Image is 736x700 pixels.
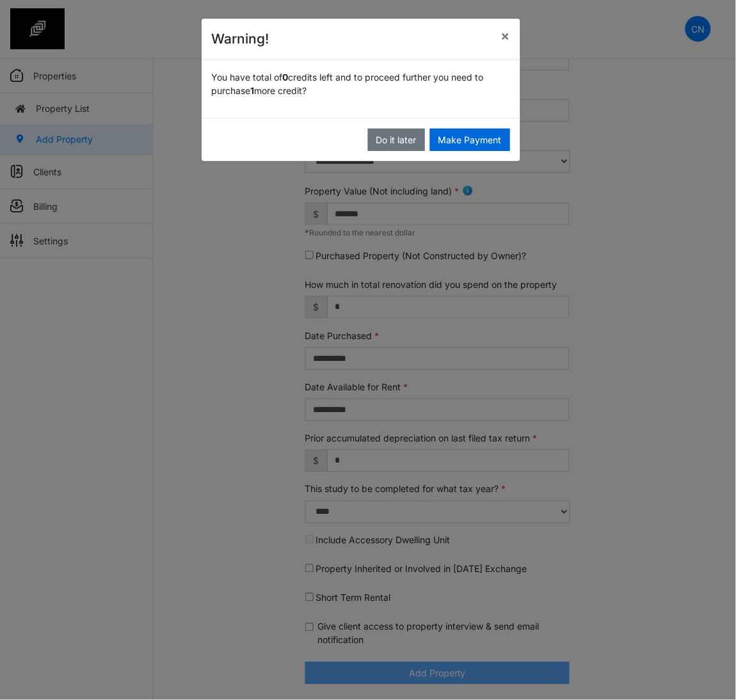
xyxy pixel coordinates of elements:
[212,70,510,97] p: You have total of credits left and to proceed further you need to purchase more credit?
[251,85,255,96] span: 1
[501,28,510,44] span: ×
[430,129,510,151] button: Make Payment
[283,72,289,83] span: 0
[368,129,425,151] button: Do it later
[491,19,520,52] button: Close
[212,29,269,49] h4: Warning!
